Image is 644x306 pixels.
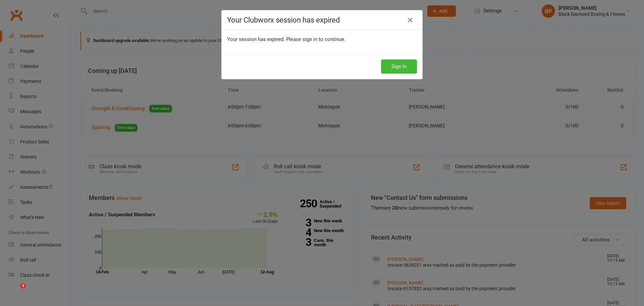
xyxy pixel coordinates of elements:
a: Close [405,15,416,26]
button: Sign In [381,59,417,74]
span: Your session has expired. Please sign in to continue. [227,36,345,42]
iframe: Intercom live chat [7,283,23,299]
h4: Your Clubworx session has expired [227,16,417,24]
span: 2 [20,283,26,289]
